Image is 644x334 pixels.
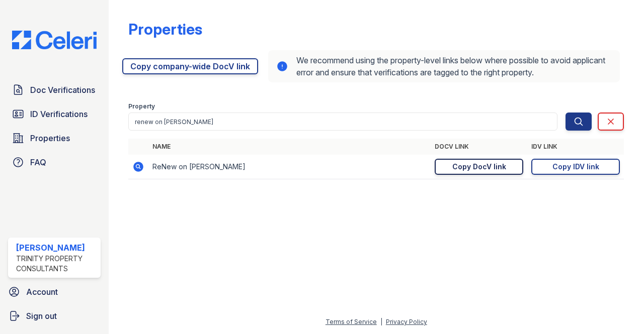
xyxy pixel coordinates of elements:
a: Account [4,282,105,302]
th: DocV Link [431,139,527,155]
a: Copy IDV link [531,159,620,175]
div: | [380,318,382,325]
td: ReNew on [PERSON_NAME] [148,155,431,179]
span: Account [26,286,58,298]
div: We recommend using the property-level links below where possible to avoid applicant error and ens... [268,50,620,82]
img: CE_Logo_Blue-a8612792a0a2168367f1c8372b55b34899dd931a85d93a1a3d3e32e68fde9ad4.png [4,31,105,50]
div: Copy DocV link [452,162,506,172]
a: Sign out [4,306,105,326]
span: ID Verifications [30,108,88,120]
a: ID Verifications [8,104,101,124]
span: Sign out [26,310,57,322]
div: Copy IDV link [552,162,599,172]
label: Property [128,102,155,110]
div: Properties [128,20,202,38]
span: FAQ [30,156,46,168]
a: Copy DocV link [435,159,523,175]
input: Search by property name or address [128,113,557,131]
a: Terms of Service [326,318,377,325]
a: FAQ [8,152,101,172]
a: Doc Verifications [8,80,101,100]
span: Doc Verifications [30,84,95,96]
th: IDV Link [527,139,624,155]
a: Copy company-wide DocV link [122,58,258,74]
a: Properties [8,128,101,148]
span: Properties [30,132,70,144]
div: Trinity Property Consultants [16,254,97,274]
a: Privacy Policy [386,318,427,325]
th: Name [148,139,431,155]
div: [PERSON_NAME] [16,242,97,254]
